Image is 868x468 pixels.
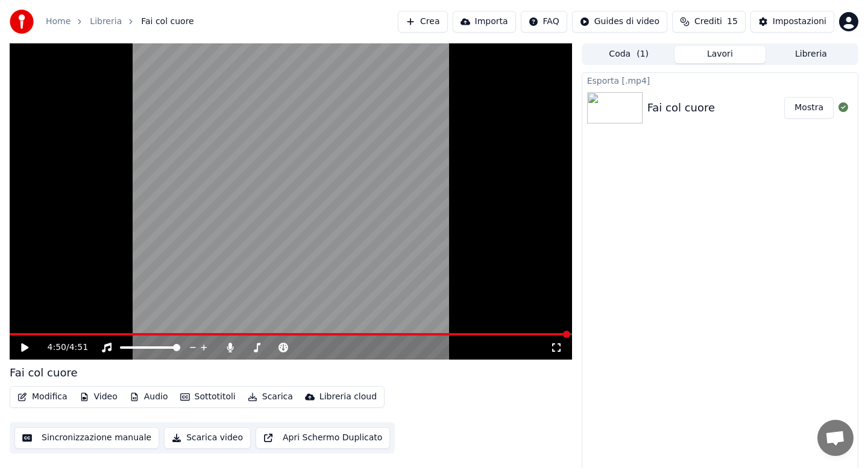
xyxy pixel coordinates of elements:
span: Crediti [694,16,722,28]
button: Impostazioni [750,11,834,33]
div: Fai col cuore [10,364,77,381]
button: Guides di video [572,11,667,33]
nav: breadcrumb [46,16,194,28]
button: Libreria [766,46,857,63]
div: / [48,342,77,354]
button: Apri Schermo Duplicato [256,427,390,449]
button: Importa [453,11,516,33]
button: Modifica [13,388,72,405]
div: Esporta [.mp4] [582,73,858,87]
span: 4:50 [48,342,66,354]
button: Mostra [784,97,834,119]
div: Libreria cloud [319,391,377,403]
div: Fai col cuore [647,99,715,116]
button: Coda [583,46,675,63]
span: 4:51 [69,342,88,354]
button: Video [75,388,122,405]
div: Aprire la chat [817,420,854,456]
button: Crediti15 [672,11,746,33]
button: Scarica [243,388,298,405]
button: Crea [398,11,447,33]
span: ( 1 ) [637,48,649,60]
div: Impostazioni [773,16,826,28]
button: Lavori [675,46,766,63]
a: Libreria [90,16,122,28]
span: 15 [727,16,738,28]
button: Audio [125,388,173,405]
button: Sincronizzazione manuale [14,427,159,449]
button: Sottotitoli [175,388,241,405]
button: FAQ [521,11,567,33]
button: Scarica video [164,427,251,449]
span: Fai col cuore [141,16,194,28]
a: Home [46,16,71,28]
img: youka [10,10,34,34]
